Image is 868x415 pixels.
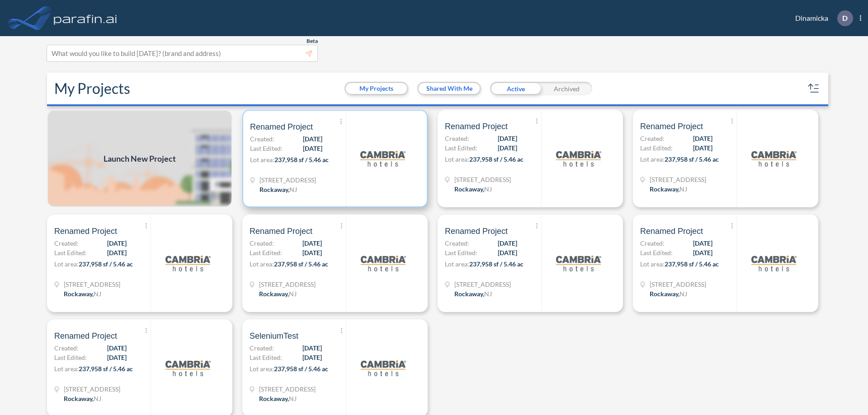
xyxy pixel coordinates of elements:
div: Archived [541,82,592,95]
span: [DATE] [302,353,322,362]
span: Lot area: [445,155,469,163]
span: Renamed Project [54,331,117,341]
span: Last Edited: [250,353,282,362]
img: logo [751,136,797,181]
span: [DATE] [498,134,517,143]
span: [DATE] [302,343,322,353]
div: Rockaway, NJ [259,185,297,194]
span: 237,958 sf / 5.46 ac [469,155,524,163]
span: 321 Mt Hope Ave [454,280,511,289]
button: My Projects [346,83,407,94]
span: NJ [289,186,297,193]
span: Created: [250,343,274,353]
span: Lot area: [640,260,665,268]
span: Rockaway , [64,395,94,402]
img: logo [52,9,119,27]
span: [DATE] [303,144,322,153]
img: logo [360,136,406,181]
div: Rockaway, NJ [64,289,101,298]
span: Rockaway , [454,185,484,193]
span: Launch New Project [104,153,176,165]
span: Created: [640,238,665,248]
span: 321 Mt Hope Ave [650,280,706,289]
span: Lot area: [250,260,274,268]
span: Created: [54,238,79,248]
h2: My Projects [54,80,130,97]
div: Rockaway, NJ [650,289,687,298]
div: Rockaway, NJ [64,394,101,403]
span: [DATE] [498,143,517,153]
div: Rockaway, NJ [259,394,297,403]
span: Rockaway , [454,290,484,298]
span: Renamed Project [445,121,508,132]
button: Shared With Me [419,83,480,94]
span: 321 Mt Hope Ave [64,384,120,394]
span: 237,958 sf / 5.46 ac [79,260,133,268]
span: NJ [679,290,687,298]
img: add [47,110,232,207]
span: Created: [250,238,274,248]
span: Last Edited: [640,248,673,257]
a: Launch New Project [47,110,232,207]
span: [DATE] [498,248,517,257]
span: [DATE] [302,248,322,257]
span: Rockaway , [259,290,289,298]
span: Renamed Project [640,121,703,132]
span: Lot area: [250,365,274,373]
span: [DATE] [302,238,322,248]
span: NJ [679,185,687,193]
span: Lot area: [54,260,79,268]
span: Rockaway , [64,290,94,298]
div: Rockaway, NJ [650,184,687,194]
span: Renamed Project [640,226,703,237]
span: Created: [640,134,665,143]
span: NJ [289,290,297,298]
span: Lot area: [640,155,665,163]
p: D [842,14,848,22]
img: logo [751,241,797,286]
span: 237,958 sf / 5.46 ac [274,156,329,163]
span: [DATE] [107,248,127,257]
span: Created: [54,343,79,353]
span: [DATE] [693,238,712,248]
span: NJ [484,290,492,298]
span: [DATE] [693,134,712,143]
span: 321 Mt Hope Ave [259,175,316,185]
img: logo [361,345,406,391]
span: 321 Mt Hope Ave [454,175,511,184]
div: Dinamicka [782,10,861,26]
img: logo [556,136,601,181]
span: Rockaway , [650,185,679,193]
div: Rockaway, NJ [454,184,492,194]
span: Last Edited: [54,248,87,257]
span: Last Edited: [445,143,477,153]
span: NJ [484,185,492,193]
span: 321 Mt Hope Ave [259,280,316,289]
span: SeleniumTest [250,331,298,341]
span: NJ [94,290,101,298]
span: [DATE] [693,248,712,257]
span: 321 Mt Hope Ave [259,384,316,394]
span: Renamed Project [250,226,312,237]
span: [DATE] [107,343,127,353]
img: logo [556,241,601,286]
div: Rockaway, NJ [454,289,492,298]
span: Last Edited: [250,248,282,257]
span: 237,958 sf / 5.46 ac [665,155,719,163]
span: [DATE] [498,238,517,248]
span: Lot area: [54,365,79,373]
span: Last Edited: [250,144,283,153]
span: 237,958 sf / 5.46 ac [665,260,719,268]
span: 321 Mt Hope Ave [650,175,706,184]
span: 237,958 sf / 5.46 ac [79,365,133,373]
img: logo [165,241,211,286]
span: 237,958 sf / 5.46 ac [274,365,328,373]
div: Rockaway, NJ [259,289,297,298]
span: Rockaway , [259,186,289,193]
span: Beta [307,37,318,45]
span: 237,958 sf / 5.46 ac [469,260,524,268]
span: NJ [94,395,101,402]
span: Rockaway , [259,395,289,402]
img: logo [361,241,406,286]
span: [DATE] [107,353,127,362]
